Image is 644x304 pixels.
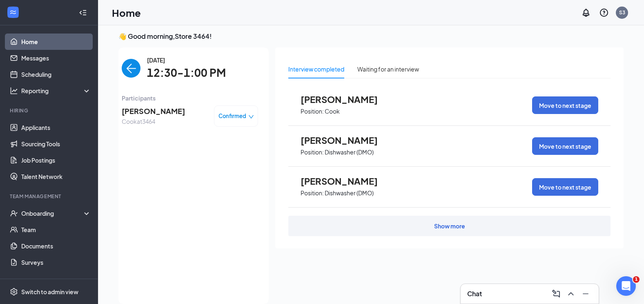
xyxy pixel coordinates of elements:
span: [PERSON_NAME] [301,135,390,145]
button: ComposeMessage [550,287,563,300]
button: ChevronUp [564,287,577,300]
div: S3 [619,9,625,16]
p: Position: [301,148,324,156]
button: Move to next stage [532,178,598,196]
h3: 👋 Good morning, Store 3464 ! [118,32,624,41]
div: Reporting [21,87,91,95]
svg: WorkstreamLogo [9,8,17,16]
div: Show more [434,222,465,230]
button: back-button [122,59,140,78]
span: Confirmed [218,112,246,120]
a: Talent Network [21,168,91,185]
h1: Home [112,6,141,20]
button: Move to next stage [532,137,598,155]
a: Documents [21,238,91,254]
a: Home [21,34,91,50]
div: Hiring [10,107,89,114]
svg: UserCheck [10,209,18,217]
svg: ComposeMessage [551,289,561,299]
a: Scheduling [21,66,91,83]
button: Minimize [579,287,592,300]
svg: QuestionInfo [599,8,609,18]
p: Position: [301,107,324,115]
p: Cook [325,107,340,115]
span: [DATE] [147,56,226,65]
span: [PERSON_NAME] [301,94,390,105]
a: Job Postings [21,152,91,168]
svg: ChevronUp [566,289,576,299]
p: Dishwasher (DMO) [325,148,374,156]
span: 1 [633,276,640,283]
div: Team Management [10,193,89,200]
iframe: Intercom live chat [616,276,636,296]
p: Position: [301,189,324,197]
svg: Settings [10,288,18,296]
span: down [248,114,254,120]
span: [PERSON_NAME] [301,176,390,186]
span: [PERSON_NAME] [122,105,185,117]
span: Participants [122,94,258,103]
h3: Chat [467,289,482,298]
span: 12:30-1:00 PM [147,65,226,81]
svg: Collapse [79,9,87,17]
button: Move to next stage [532,96,598,114]
div: Switch to admin view [21,288,78,296]
a: Surveys [21,254,91,270]
svg: Minimize [581,289,591,299]
a: Applicants [21,119,91,136]
p: Dishwasher (DMO) [325,189,374,197]
div: Onboarding [21,209,84,217]
a: Sourcing Tools [21,136,91,152]
svg: Notifications [581,8,591,18]
svg: Analysis [10,87,18,95]
a: Team [21,221,91,238]
span: Cook at 3464 [122,117,185,126]
div: Interview completed [288,65,344,74]
div: Waiting for an interview [357,65,419,74]
a: Messages [21,50,91,66]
